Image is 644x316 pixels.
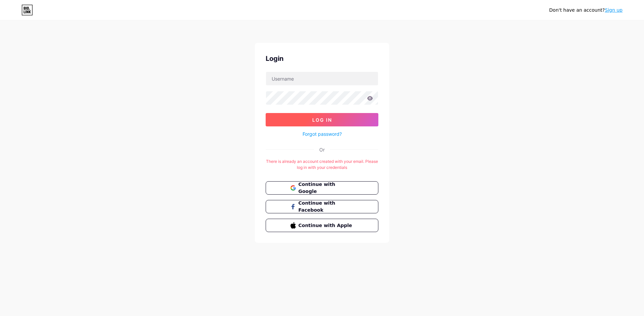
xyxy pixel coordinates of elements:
div: Or [319,146,325,153]
button: Continue with Google [266,181,378,195]
div: Login [266,54,378,64]
a: Sign up [605,7,623,13]
button: Continue with Apple [266,219,378,232]
a: Forgot password? [303,130,342,137]
span: Continue with Google [299,181,354,195]
div: There is already an account created with your email. Please log in with your credentials [266,159,378,171]
span: Continue with Apple [299,222,354,229]
span: Log In [312,117,332,123]
button: Log In [266,113,378,126]
input: Username [266,72,378,85]
span: Continue with Facebook [299,200,354,214]
div: Don't have an account? [549,7,623,14]
button: Continue with Facebook [266,200,378,213]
